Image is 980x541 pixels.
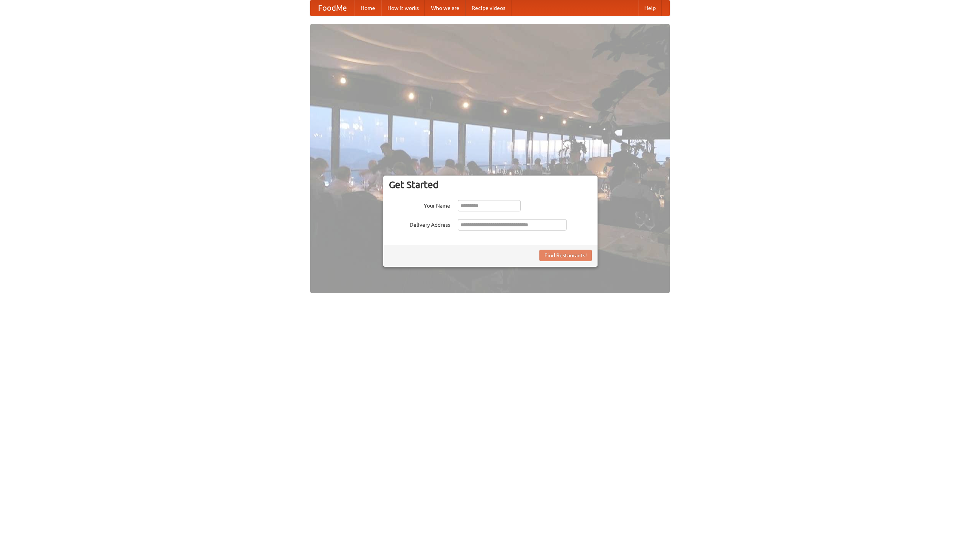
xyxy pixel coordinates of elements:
h3: Get Started [389,179,592,190]
a: How it works [381,0,425,16]
label: Your Name [389,200,450,210]
a: Help [638,0,662,16]
a: Home [354,0,381,16]
a: Who we are [425,0,465,16]
button: Find Restaurants! [539,250,592,261]
a: FoodMe [310,0,354,16]
a: Recipe videos [465,0,511,16]
label: Delivery Address [389,219,450,229]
